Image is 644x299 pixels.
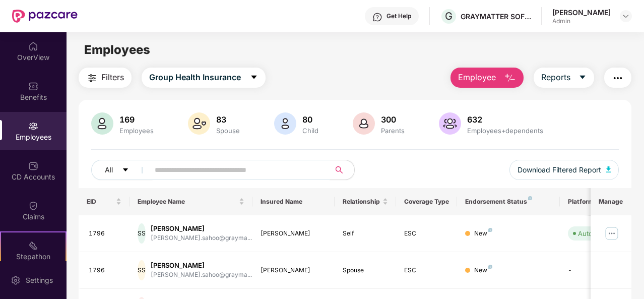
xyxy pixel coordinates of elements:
[343,229,388,238] div: Self
[151,261,252,270] div: [PERSON_NAME]
[274,112,296,135] img: svg+xml;base64,PHN2ZyB4bWxucz0iaHR0cDovL3d3dy53My5vcmcvMjAwMC9zdmciIHhtbG5zOnhsaW5rPSJodHRwOi8vd3...
[250,73,258,82] span: caret-down
[89,266,122,275] div: 1796
[28,241,38,251] img: svg+xml;base64,PHN2ZyB4bWxucz0iaHR0cDovL3d3dy53My5vcmcvMjAwMC9zdmciIHdpZHRoPSIyMSIgaGVpZ2h0PSIyMC...
[79,68,132,88] button: Filters
[552,8,611,17] div: [PERSON_NAME]
[379,114,407,125] div: 300
[86,72,98,84] img: svg+xml;base64,PHN2ZyB4bWxucz0iaHR0cDovL3d3dy53My5vcmcvMjAwMC9zdmciIHdpZHRoPSIyNCIgaGVpZ2h0PSIyNC...
[509,160,619,180] button: Download Filtered Report
[117,114,156,125] div: 169
[606,166,611,172] img: svg+xml;base64,PHN2ZyB4bWxucz0iaHR0cDovL3d3dy53My5vcmcvMjAwMC9zdmciIHhtbG5zOnhsaW5rPSJodHRwOi8vd3...
[105,164,113,175] span: All
[11,275,21,285] img: svg+xml;base64,PHN2ZyBpZD0iU2V0dGluZy0yMHgyMCIgeG1sbnM9Imh0dHA6Ly93d3cudzMub3JnLzIwMDAvc3ZnIiB3aW...
[387,12,411,20] div: Get Help
[149,71,241,84] span: Group Health Insurance
[622,12,630,20] img: svg+xml;base64,PHN2ZyBpZD0iRHJvcGRvd24tMzJ4MzIiIHhtbG5zPSJodHRwOi8vd3d3LnczLm9yZy8yMDAwL3N2ZyIgd2...
[541,71,570,84] span: Reports
[404,266,449,275] div: ESC
[458,71,496,84] span: Employee
[89,229,122,238] div: 1796
[591,188,631,215] th: Manage
[488,265,492,269] img: svg+xml;base64,PHN2ZyB4bWxucz0iaHR0cDovL3d3dy53My5vcmcvMjAwMC9zdmciIHdpZHRoPSI4IiBoZWlnaHQ9IjgiIH...
[578,73,587,82] span: caret-down
[439,112,461,135] img: svg+xml;base64,PHN2ZyB4bWxucz0iaHR0cDovL3d3dy53My5vcmcvMjAwMC9zdmciIHhtbG5zOnhsaW5rPSJodHRwOi8vd3...
[474,229,492,238] div: New
[23,275,56,285] div: Settings
[79,188,130,215] th: EID
[604,225,620,242] img: manageButton
[214,127,242,135] div: Spouse
[91,112,113,135] img: svg+xml;base64,PHN2ZyB4bWxucz0iaHR0cDovL3d3dy53My5vcmcvMjAwMC9zdmciIHhtbG5zOnhsaW5rPSJodHRwOi8vd3...
[578,228,618,238] div: Auto Verified
[151,270,252,280] div: [PERSON_NAME].sahoo@grayma...
[330,160,355,180] button: search
[528,196,532,200] img: svg+xml;base64,PHN2ZyB4bWxucz0iaHR0cDovL3d3dy53My5vcmcvMjAwMC9zdmciIHdpZHRoPSI4IiBoZWlnaHQ9IjgiIH...
[465,127,545,135] div: Employees+dependents
[28,121,38,131] img: svg+xml;base64,PHN2ZyBpZD0iRW1wbG95ZWVzIiB4bWxucz0iaHR0cDovL3d3dy53My5vcmcvMjAwMC9zdmciIHdpZHRoPS...
[84,42,150,57] span: Employees
[612,72,624,84] img: svg+xml;base64,PHN2ZyB4bWxucz0iaHR0cDovL3d3dy53My5vcmcvMjAwMC9zdmciIHdpZHRoPSIyNCIgaGVpZ2h0PSIyNC...
[396,188,458,215] th: Coverage Type
[28,41,38,51] img: svg+xml;base64,PHN2ZyBpZD0iSG9tZSIgeG1sbnM9Imh0dHA6Ly93d3cudzMub3JnLzIwMDAvc3ZnIiB3aWR0aD0iMjAiIG...
[300,114,320,125] div: 80
[87,198,114,206] span: EID
[138,260,146,280] div: SS
[28,81,38,91] img: svg+xml;base64,PHN2ZyBpZD0iQmVuZWZpdHMiIHhtbG5zPSJodHRwOi8vd3d3LnczLm9yZy8yMDAwL3N2ZyIgd2lkdGg9Ij...
[12,10,78,23] img: New Pazcare Logo
[117,127,156,135] div: Employees
[488,228,492,232] img: svg+xml;base64,PHN2ZyB4bWxucz0iaHR0cDovL3d3dy53My5vcmcvMjAwMC9zdmciIHdpZHRoPSI4IiBoZWlnaHQ9IjgiIH...
[474,266,492,275] div: New
[91,160,153,180] button: Allcaret-down
[465,198,551,206] div: Endorsement Status
[28,161,38,171] img: svg+xml;base64,PHN2ZyBpZD0iQ0RfQWNjb3VudHMiIGRhdGEtbmFtZT0iQ0QgQWNjb3VudHMiIHhtbG5zPSJodHRwOi8vd3...
[372,12,382,22] img: svg+xml;base64,PHN2ZyBpZD0iSGVscC0zMngzMiIgeG1sbnM9Imh0dHA6Ly93d3cudzMub3JnLzIwMDAvc3ZnIiB3aWR0aD...
[261,229,327,238] div: [PERSON_NAME]
[188,112,210,135] img: svg+xml;base64,PHN2ZyB4bWxucz0iaHR0cDovL3d3dy53My5vcmcvMjAwMC9zdmciIHhtbG5zOnhsaW5rPSJodHRwOi8vd3...
[445,10,453,22] span: G
[151,233,252,243] div: [PERSON_NAME].sahoo@grayma...
[122,166,129,174] span: caret-down
[518,164,601,175] span: Download Filtered Report
[252,188,335,215] th: Insured Name
[300,127,320,135] div: Child
[330,166,349,174] span: search
[138,223,146,244] div: SS
[461,12,531,21] div: GRAYMATTER SOFTWARE SERVICES PRIVATE LIMITED
[138,198,237,206] span: Employee Name
[343,198,380,206] span: Relationship
[130,188,252,215] th: Employee Name
[552,17,611,25] div: Admin
[261,266,327,275] div: [PERSON_NAME]
[465,114,545,125] div: 632
[534,68,594,88] button: Reportscaret-down
[335,188,396,215] th: Relationship
[214,114,242,125] div: 83
[28,201,38,211] img: svg+xml;base64,PHN2ZyBpZD0iQ2xhaW0iIHhtbG5zPSJodHRwOi8vd3d3LnczLm9yZy8yMDAwL3N2ZyIgd2lkdGg9IjIwIi...
[151,224,252,233] div: [PERSON_NAME]
[142,68,266,88] button: Group Health Insurancecaret-down
[568,198,623,206] div: Platform Status
[379,127,407,135] div: Parents
[101,71,124,84] span: Filters
[560,252,631,289] td: -
[450,68,524,88] button: Employee
[343,266,388,275] div: Spouse
[353,112,375,135] img: svg+xml;base64,PHN2ZyB4bWxucz0iaHR0cDovL3d3dy53My5vcmcvMjAwMC9zdmciIHhtbG5zOnhsaW5rPSJodHRwOi8vd3...
[504,72,516,84] img: svg+xml;base64,PHN2ZyB4bWxucz0iaHR0cDovL3d3dy53My5vcmcvMjAwMC9zdmciIHhtbG5zOnhsaW5rPSJodHRwOi8vd3...
[1,252,66,262] div: Stepathon
[404,229,449,238] div: ESC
